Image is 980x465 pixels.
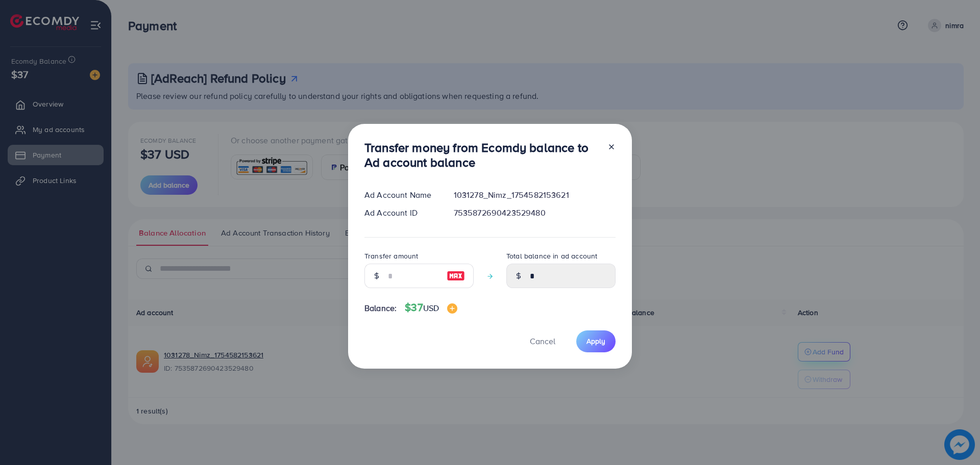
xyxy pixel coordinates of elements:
[446,189,624,201] div: 1031278_Nimz_1754582153621
[356,189,446,201] div: Ad Account Name
[576,330,616,352] button: Apply
[586,336,605,346] span: Apply
[364,140,599,170] h3: Transfer money from Ecomdy balance to Ad account balance
[447,270,465,282] img: image
[506,251,597,261] label: Total balance in ad account
[423,302,439,314] span: USD
[405,301,457,314] h4: $37
[447,303,457,314] img: image
[364,251,418,261] label: Transfer amount
[364,302,397,314] span: Balance:
[446,207,624,219] div: 7535872690423529480
[517,330,568,352] button: Cancel
[356,207,446,219] div: Ad Account ID
[530,335,555,347] span: Cancel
